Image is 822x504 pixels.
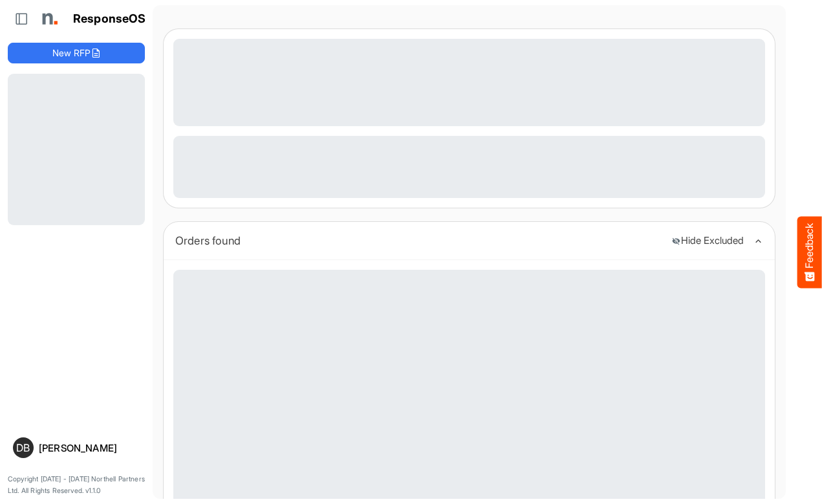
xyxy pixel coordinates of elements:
button: Hide Excluded [671,236,744,247]
div: Loading... [173,136,765,198]
div: Orders found [175,232,662,250]
div: Loading... [8,74,145,225]
div: [PERSON_NAME] [39,443,140,453]
img: Northell [36,6,61,32]
div: Loading... [173,39,765,126]
button: New RFP [8,43,145,63]
p: Copyright [DATE] - [DATE] Northell Partners Ltd. All Rights Reserved. v1.1.0 [8,474,145,496]
span: DB [16,443,30,453]
h1: ResponseOS [73,12,146,26]
button: Feedback [797,216,822,288]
